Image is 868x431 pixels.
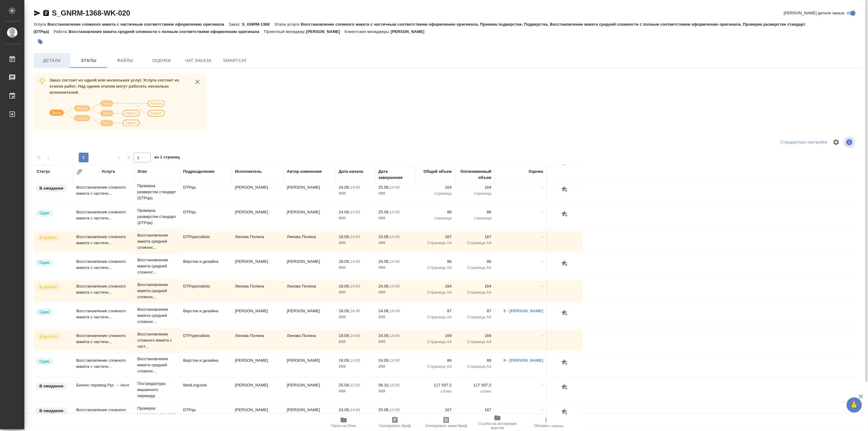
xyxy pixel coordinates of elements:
[378,339,412,345] p: 2025
[180,379,232,400] td: MedLinguists
[147,57,176,64] span: Оценки
[345,29,391,34] p: Клиентские менеджеры
[418,259,452,265] p: 86
[232,206,284,227] td: [PERSON_NAME]
[284,231,336,252] td: Линова Полина
[391,29,429,34] p: [PERSON_NAME]
[232,280,284,302] td: Линова Полина
[42,9,50,17] button: Скопировать ссылку
[339,333,350,338] p: 18.09,
[232,231,284,252] td: Линова Полина
[418,333,452,339] p: 169
[542,259,543,264] a: -
[180,330,232,351] td: DTPspecialists
[779,138,829,147] div: split button
[102,168,115,175] div: Услуга
[137,356,177,374] p: Восстановление макета средней сложнос...
[73,330,134,351] td: Восстановление сложного макета с частичн...
[232,305,284,326] td: [PERSON_NAME]
[560,308,570,318] button: Добавить оценку
[504,358,543,363] a: 9 - [PERSON_NAME]
[378,234,390,239] p: 24.09,
[418,413,452,419] p: страница
[137,208,177,226] p: Проверка разверстки стандарт (DTPqa)
[339,358,350,363] p: 18.09,
[287,168,322,175] div: Автор изменения
[542,210,543,214] a: -
[379,424,411,428] span: Скопировать бриф
[378,240,412,246] p: 2025
[418,234,452,240] p: 167
[137,257,177,275] p: Восстановление макета средней сложнос...
[847,397,862,413] button: 🙏
[73,305,134,326] td: Восстановление сложного макета с частичн...
[425,424,467,428] span: Скопировать мини-бриф
[458,283,491,289] p: 164
[378,407,390,412] p: 25.09,
[284,206,336,227] td: [PERSON_NAME]
[47,22,229,27] p: Восстановление сложного макета с частичным соответствием оформлению оригинала
[229,22,242,27] p: Заказ:
[339,309,350,313] p: 18.09,
[284,280,336,302] td: Линова Полина
[339,168,363,175] div: Дата начала
[232,379,284,400] td: [PERSON_NAME]
[39,235,57,241] p: В работе
[339,364,372,370] p: 2025
[339,289,372,295] p: 2025
[829,135,844,150] span: Настроить таблицу
[418,364,452,370] p: Страница А4
[458,382,491,388] p: 117 597,5
[339,339,372,345] p: 2025
[390,234,400,239] p: 14:00
[193,77,202,86] button: close
[424,168,452,175] div: Общий объем
[542,383,543,387] a: -
[472,414,523,431] button: Ссылка на инструкции верстки
[339,190,372,197] p: 2025
[137,306,177,325] p: Восстановление макета средней сложнос...
[529,168,543,175] div: Оценка
[180,181,232,203] td: DTPqa
[339,388,372,394] p: 2025
[137,331,177,350] p: Восстановление сложного макета с част...
[390,284,400,288] p: 14:00
[844,136,856,148] span: Посмотреть информацию
[458,240,491,246] p: Страница А4
[180,280,232,302] td: DTPspecialists
[378,210,390,214] p: 25.09,
[458,388,491,394] p: слово
[784,10,844,16] span: [PERSON_NAME] детали заказа
[378,185,390,190] p: 25.09,
[378,413,412,419] p: 2025
[73,280,134,302] td: Восстановление сложного макета с частичн...
[378,168,412,181] div: Дата завершения
[318,414,369,431] button: Папка на Drive
[378,259,390,264] p: 24.09,
[560,382,570,393] button: Добавить оценку
[350,309,360,313] p: 14:00
[560,184,570,195] button: Добавить оценку
[339,383,350,387] p: 25.09,
[39,284,57,290] p: В работе
[137,282,177,300] p: Восстановление макета средней сложнос...
[137,232,177,251] p: Восстановление макета средней сложнос...
[378,388,412,394] p: 2025
[284,305,336,326] td: [PERSON_NAME]
[39,358,49,364] p: Сдан
[418,339,452,345] p: Страница А4
[68,29,264,34] p: Восстановление макета средней сложности с полным соответствием оформлению оригинала
[458,339,491,345] p: Страница А4
[390,383,400,387] p: 15:00
[339,215,372,221] p: 2025
[418,357,452,364] p: 86
[284,354,336,376] td: [PERSON_NAME]
[39,185,63,191] p: В ожидании
[34,9,41,17] button: Скопировать ссылку для ЯМессенджера
[418,283,452,289] p: 164
[37,168,50,175] div: Статус
[534,424,564,428] span: Обновить файлы
[339,185,350,190] p: 24.09,
[458,289,491,295] p: Страница А4
[180,305,232,326] td: Верстки и дизайна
